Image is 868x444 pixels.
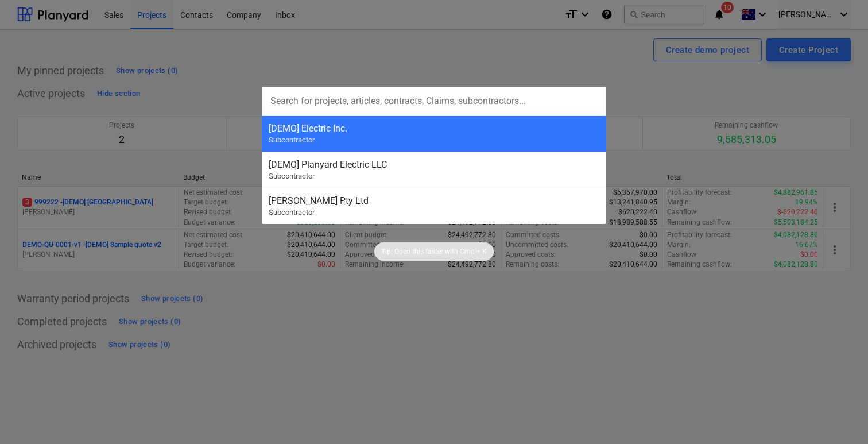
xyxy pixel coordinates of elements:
[811,389,868,444] div: 聊天小组件
[394,247,458,257] p: Open this faster with
[269,136,315,144] span: Subcontractor
[269,159,599,170] div: [DEMO] Planyard Electric LLC
[269,195,599,206] div: [PERSON_NAME] Pty Ltd
[269,208,315,217] span: Subcontractor
[262,152,606,188] div: [DEMO] Planyard Electric LLCSubcontractor
[381,247,393,257] p: Tip:
[811,389,868,444] iframe: Chat Widget
[460,247,487,257] p: Cmd + K
[374,242,494,261] div: Tip:Open this faster withCmd + K
[262,188,606,224] div: [PERSON_NAME] Pty LtdSubcontractor
[269,172,315,180] span: Subcontractor
[262,87,606,115] input: Search for projects, articles, contracts, Claims, subcontractors...
[262,115,606,152] div: [DEMO] Electric Inc.Subcontractor
[269,123,599,134] div: [DEMO] Electric Inc.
